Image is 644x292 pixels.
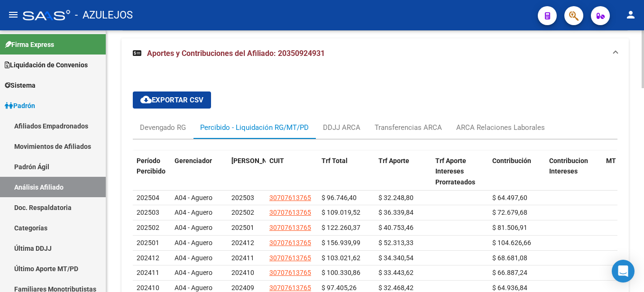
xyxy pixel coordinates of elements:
[323,122,360,133] div: DDJJ ARCA
[549,157,588,175] span: Contribucion Intereses
[231,157,283,164] span: [PERSON_NAME]
[5,100,35,111] span: Padrón
[75,5,133,26] span: - AZULEJOS
[375,122,442,133] div: Transferencias ARCA
[140,94,152,105] mat-icon: cloud_download
[231,284,254,292] span: 202409
[378,157,409,164] span: Trf Aporte
[269,284,311,292] span: 30707613765
[378,194,414,201] span: $ 32.248,80
[137,209,159,216] span: 202503
[175,209,212,216] span: A04 - Aguero
[5,39,54,50] span: Firma Express
[318,151,375,192] datatable-header-cell: Trf Total
[322,284,357,292] span: $ 97.405,26
[612,260,635,283] div: Open Intercom Messenger
[456,122,545,133] div: ARCA Relaciones Laborales
[492,284,527,292] span: $ 64.936,84
[269,269,311,276] span: 30707613765
[137,157,166,175] span: Período Percibido
[378,209,414,216] span: $ 36.339,84
[200,122,309,133] div: Percibido - Liquidación RG/MT/PD
[492,209,527,216] span: $ 72.679,68
[137,284,159,292] span: 202410
[269,209,311,216] span: 30707613765
[606,157,634,164] span: MT Bruto
[269,224,311,231] span: 30707613765
[269,194,311,201] span: 30707613765
[269,254,311,262] span: 30707613765
[175,284,212,292] span: A04 - Aguero
[137,254,159,262] span: 202412
[8,9,19,20] mat-icon: menu
[378,269,414,276] span: $ 33.443,62
[322,224,360,231] span: $ 122.260,37
[137,194,159,201] span: 202504
[121,38,629,69] mat-expansion-panel-header: Aportes y Contribuciones del Afiliado: 20350924931
[140,96,203,104] span: Exportar CSV
[228,151,266,192] datatable-header-cell: Período Devengado
[492,194,527,201] span: $ 64.497,60
[378,254,414,262] span: $ 34.340,54
[175,269,212,276] span: A04 - Aguero
[492,254,527,262] span: $ 68.681,08
[488,151,545,192] datatable-header-cell: Contribución
[5,60,88,70] span: Liquidación de Convenios
[322,239,360,246] span: $ 156.939,99
[231,254,254,262] span: 202411
[147,49,325,58] span: Aportes y Contribuciones del Afiliado: 20350924931
[231,209,254,216] span: 202502
[175,239,212,246] span: A04 - Aguero
[269,239,311,246] span: 30707613765
[137,269,159,276] span: 202411
[375,151,432,192] datatable-header-cell: Trf Aporte
[432,151,488,192] datatable-header-cell: Trf Aporte Intereses Prorrateados
[322,209,360,216] span: $ 109.019,52
[545,151,602,192] datatable-header-cell: Contribucion Intereses
[231,239,254,246] span: 202412
[378,284,414,292] span: $ 32.468,42
[175,254,212,262] span: A04 - Aguero
[175,157,212,164] span: Gerenciador
[175,224,212,231] span: A04 - Aguero
[140,122,186,133] div: Devengado RG
[175,194,212,201] span: A04 - Aguero
[492,239,531,246] span: $ 104.626,66
[322,194,357,201] span: $ 96.746,40
[231,269,254,276] span: 202410
[231,224,254,231] span: 202501
[378,239,414,246] span: $ 52.313,33
[492,157,531,164] span: Contribución
[492,224,527,231] span: $ 81.506,91
[322,269,360,276] span: $ 100.330,86
[137,224,159,231] span: 202502
[378,224,414,231] span: $ 40.753,46
[322,157,348,164] span: Trf Total
[133,151,171,192] datatable-header-cell: Período Percibido
[625,9,636,20] mat-icon: person
[133,91,211,109] button: Exportar CSV
[492,269,527,276] span: $ 66.887,24
[5,80,36,91] span: Sistema
[435,157,475,186] span: Trf Aporte Intereses Prorrateados
[266,151,318,192] datatable-header-cell: CUIT
[171,151,228,192] datatable-header-cell: Gerenciador
[322,254,360,262] span: $ 103.021,62
[269,157,284,164] span: CUIT
[231,194,254,201] span: 202503
[137,239,159,246] span: 202501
